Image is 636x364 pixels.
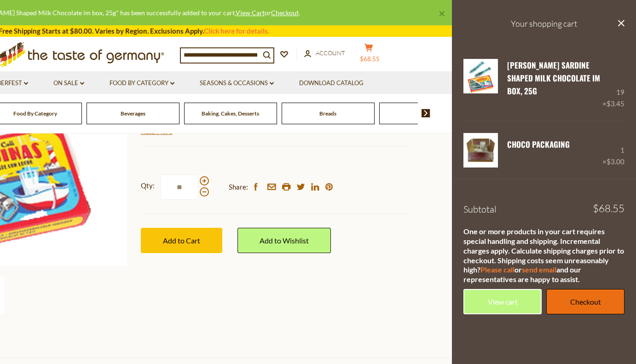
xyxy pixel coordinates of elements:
[202,110,259,117] a: Baking, Cakes, Desserts
[602,133,624,168] div: 1 ×
[422,109,430,117] img: next arrow
[463,227,624,284] div: One or more products in your cart requires special handling and shipping. Incremental charges app...
[546,289,624,314] a: Checkout
[316,49,345,57] span: Account
[439,11,445,17] a: ×
[161,174,198,200] input: Qty:
[507,139,570,150] a: CHOCO Packaging
[271,9,299,17] a: Checkout
[507,59,600,97] a: [PERSON_NAME] Sardine Shaped Milk Chocolate im box, 25g
[163,236,200,245] span: Add to Cart
[121,110,145,117] a: Beverages
[200,78,274,88] a: Seasons & Occasions
[593,203,624,214] span: $68.55
[522,265,556,274] a: send email
[463,59,498,93] img: Simon Coll Sardine Shaped Chocolates
[360,55,380,63] span: $68.55
[463,203,497,215] span: Subtotal
[141,228,222,253] button: Add to Cart
[53,78,84,88] a: On Sale
[463,59,498,110] a: Simon Coll Sardine Shaped Chocolates
[204,27,269,35] a: Click here for details.
[355,43,382,66] button: $68.55
[602,59,624,110] div: 19 ×
[304,48,345,58] a: Account
[236,9,265,17] a: View Cart
[480,265,515,274] a: Please call
[237,228,331,253] a: Add to Wishlist
[463,133,498,168] img: CHOCO Packaging
[229,181,248,193] span: Share:
[319,110,336,117] a: Breads
[299,78,364,88] a: Download Catalog
[110,78,174,88] a: Food By Category
[607,99,624,108] span: $3.45
[607,157,624,166] span: $3.00
[13,110,57,117] a: Food By Category
[141,180,155,191] strong: Qty:
[463,289,542,314] a: View cart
